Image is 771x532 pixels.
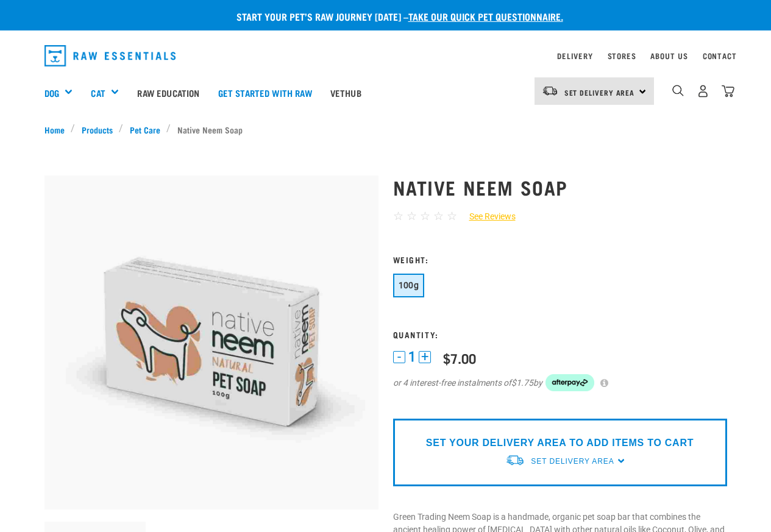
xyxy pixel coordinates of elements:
[399,280,419,290] span: 100g
[393,274,425,297] button: 100g
[407,209,417,223] span: ☆
[697,85,709,98] img: user.png
[44,176,378,509] img: Organic neem pet soap bar 100g green trading
[408,350,416,363] span: 1
[672,85,684,96] img: home-icon-1@2x.png
[722,85,734,98] img: home-icon@2x.png
[44,45,176,66] img: Raw Essentials Logo
[408,13,563,19] a: take our quick pet questionnaire.
[703,54,737,58] a: Contact
[393,330,727,339] h3: Quantity:
[35,40,737,71] nav: dropdown navigation
[123,123,166,136] a: Pet Care
[44,123,727,136] nav: breadcrumbs
[321,68,371,117] a: Vethub
[650,54,688,58] a: About Us
[511,377,533,389] span: $1.75
[505,454,525,467] img: van-moving.png
[393,176,727,198] h1: Native Neem Soap
[608,54,636,58] a: Stores
[542,85,558,96] img: van-moving.png
[75,123,119,136] a: Products
[557,54,592,58] a: Delivery
[393,209,403,223] span: ☆
[419,351,431,363] button: +
[393,351,405,363] button: -
[457,210,516,223] a: See Reviews
[44,86,59,100] a: Dog
[209,68,321,117] a: Get started with Raw
[91,86,105,100] a: Cat
[447,209,457,223] span: ☆
[426,436,694,450] p: SET YOUR DELIVERY AREA TO ADD ITEMS TO CART
[531,457,614,466] span: Set Delivery Area
[44,123,71,136] a: Home
[128,68,208,117] a: Raw Education
[420,209,430,223] span: ☆
[433,209,444,223] span: ☆
[443,350,476,366] div: $7.00
[564,90,635,94] span: Set Delivery Area
[393,255,727,264] h3: Weight:
[545,374,594,391] img: Afterpay
[393,374,727,391] div: or 4 interest-free instalments of by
